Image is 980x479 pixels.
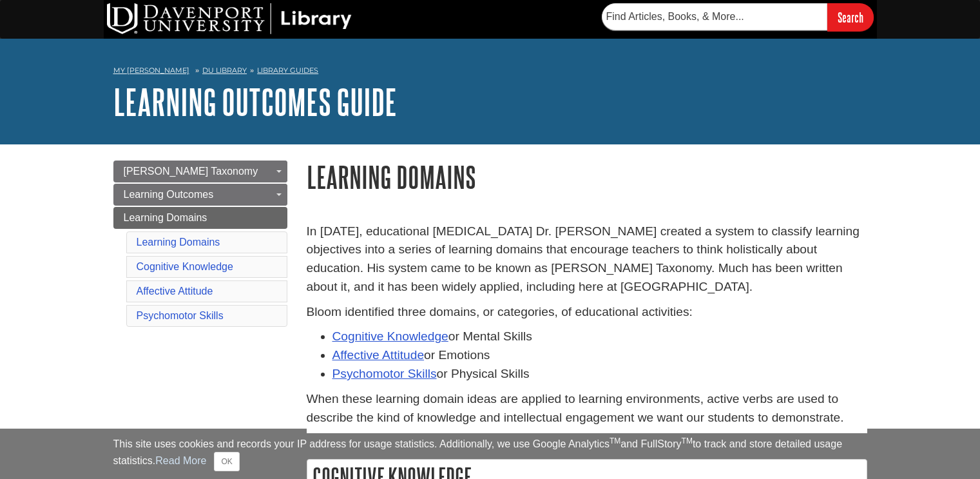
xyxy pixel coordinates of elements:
[107,3,352,34] img: DU Library
[137,237,220,248] a: Learning Domains
[602,3,874,31] form: Searches DU Library's articles, books, and more
[332,367,437,380] a: Psychomotor Skills
[332,365,867,384] li: or Physical Skills
[155,455,206,466] a: Read More
[124,189,214,200] span: Learning Outcomes
[137,261,233,272] a: Cognitive Knowledge
[602,3,827,30] input: Find Articles, Books, & More...
[124,166,258,177] span: [PERSON_NAME] Taxonomy
[137,286,213,297] a: Affective Attitude
[113,436,867,471] div: This site uses cookies and records your IP address for usage statistics. Additionally, we use Goo...
[332,327,867,346] li: or Mental Skills
[124,212,207,223] span: Learning Domains
[113,62,867,83] nav: breadcrumb
[137,310,224,321] a: Psychomotor Skills
[113,161,287,329] div: Guide Page Menu
[214,452,239,471] button: Close
[307,222,867,297] p: In [DATE], educational [MEDICAL_DATA] Dr. [PERSON_NAME] created a system to classify learning obj...
[307,303,867,322] p: Bloom identified three domains, or categories, of educational activities:
[113,161,287,182] a: [PERSON_NAME] Taxonomy
[307,161,867,193] h1: Learning Domains
[202,66,247,75] a: DU Library
[257,66,318,75] a: Library Guides
[332,346,867,365] li: or Emotions
[827,3,874,31] input: Search
[113,184,287,206] a: Learning Outcomes
[113,82,397,122] a: Learning Outcomes Guide
[113,65,189,76] a: My [PERSON_NAME]
[332,348,425,362] a: Affective Attitude
[307,390,867,427] p: When these learning domain ideas are applied to learning environments, active verbs are used to d...
[332,329,448,343] a: Cognitive Knowledge
[113,207,287,229] a: Learning Domains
